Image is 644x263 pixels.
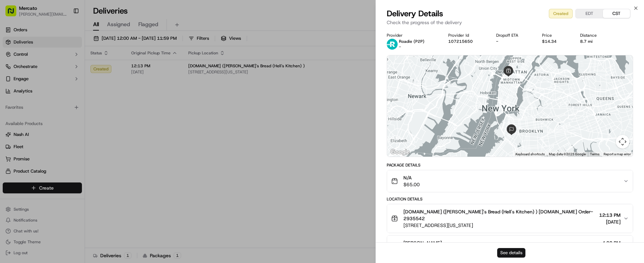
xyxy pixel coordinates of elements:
[403,181,420,188] span: $65.00
[496,33,531,38] div: Dropoff ETA
[23,45,86,50] div: We're available if you need us!
[4,69,55,81] a: 📗Knowledge Base
[496,39,531,44] div: -
[542,33,569,38] div: Price
[542,39,569,44] div: $14.34
[549,152,586,156] span: Map data ©2025 Google
[68,88,82,93] span: Pylon
[23,38,111,45] div: Start new chat
[448,33,485,38] div: Provider Id
[389,148,411,157] img: Google
[389,148,411,157] a: Open this area in Google Maps (opens a new window)
[604,152,631,156] a: Report a map error
[14,71,52,78] span: Knowledge Base
[399,39,424,44] p: Roadie (P2P)
[603,9,630,18] button: CST
[387,33,437,38] div: Provider
[18,17,122,24] input: Got a question? Start typing here...
[57,72,63,77] div: 💻
[387,235,633,257] button: [PERSON_NAME]4:00 PM
[387,162,633,168] div: Package Details
[116,40,124,48] button: Start new chat
[576,9,603,18] button: EDT
[387,204,633,233] button: [DOMAIN_NAME] ([PERSON_NAME]'s Bread (Hell's Kitchen) ) [DOMAIN_NAME] Order-2935542[STREET_ADDRES...
[448,39,473,44] button: 107215650
[516,152,545,157] button: Keyboard shortcuts
[599,218,621,225] span: [DATE]
[7,38,19,50] img: 1736555255976-a54dd68f-1ca7-489b-9aae-adbdc363a1c4
[602,240,621,246] span: 4:00 PM
[48,88,82,93] a: Powered byPylon
[497,248,525,258] button: See details
[55,69,112,81] a: 💻API Documentation
[599,212,621,218] span: 12:13 PM
[403,208,596,222] span: [DOMAIN_NAME] ([PERSON_NAME]'s Bread (Hell's Kitchen) ) [DOMAIN_NAME] Order-2935542
[590,152,599,156] a: Terms (opens in new tab)
[580,33,609,38] div: Distance
[387,170,633,192] button: N/A$65.00
[616,135,629,148] button: Map camera controls
[399,44,401,50] span: -
[387,39,398,50] img: roadie-logo-v2.jpg
[580,39,609,44] div: 8.7 mi
[403,222,596,229] span: [STREET_ADDRESS][US_STATE]
[387,19,633,26] p: Check the progress of the delivery
[7,72,12,77] div: 📗
[403,240,442,246] span: [PERSON_NAME]
[64,71,109,78] span: API Documentation
[403,174,420,181] span: N/A
[387,196,633,202] div: Location Details
[387,8,443,19] span: Delivery Details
